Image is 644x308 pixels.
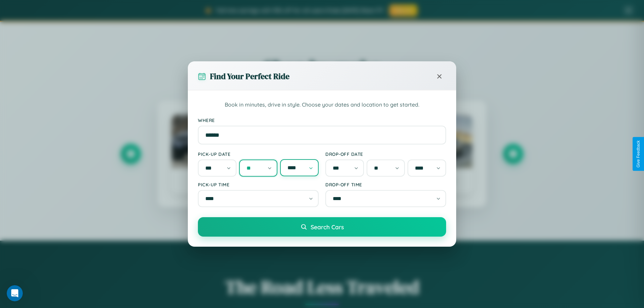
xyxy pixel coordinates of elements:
h3: Find Your Perfect Ride [210,71,289,82]
label: Pick-up Date [198,151,319,157]
span: Search Cars [311,223,344,231]
label: Where [198,117,446,123]
button: Search Cars [198,217,446,237]
label: Pick-up Time [198,182,319,187]
label: Drop-off Date [325,151,446,157]
label: Drop-off Time [325,182,446,187]
p: Book in minutes, drive in style. Choose your dates and location to get started. [198,101,446,109]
